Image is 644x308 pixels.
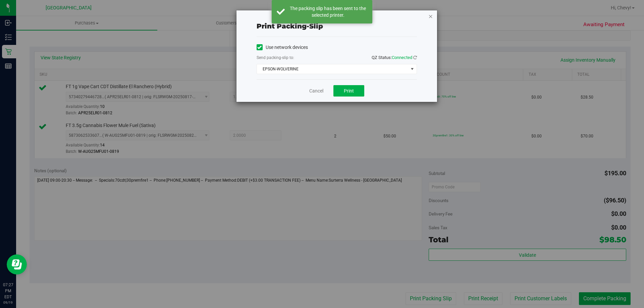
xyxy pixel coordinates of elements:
span: select [408,64,416,74]
span: QZ Status: [372,55,417,60]
label: Send packing-slip to: [257,55,294,61]
span: EPSON-WOLVERINE [257,64,408,74]
span: Print packing-slip [257,22,323,30]
a: Cancel [309,87,323,95]
span: Connected [392,55,412,60]
iframe: Resource center [7,254,27,274]
span: Print [344,88,354,94]
label: Use network devices [257,44,308,51]
button: Print [333,85,364,97]
div: The packing slip has been sent to the selected printer. [288,5,367,18]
